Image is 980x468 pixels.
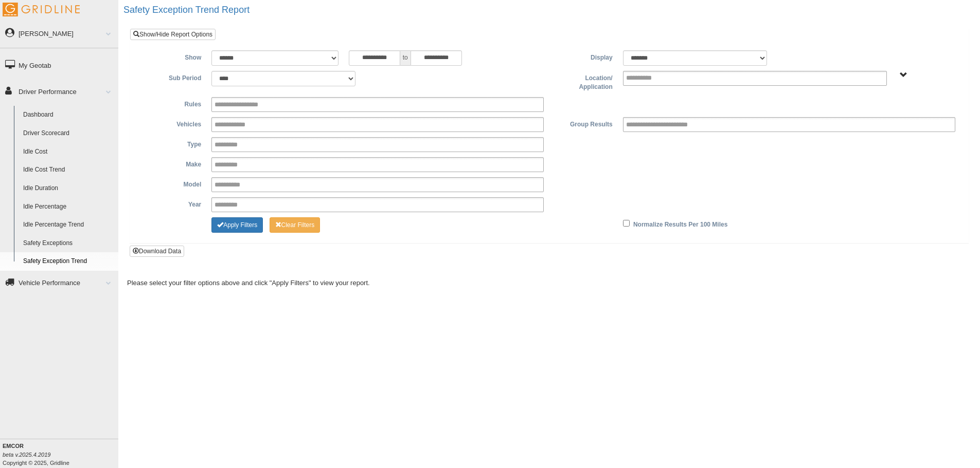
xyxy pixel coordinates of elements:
label: Make [138,157,206,170]
label: Normalize Results Per 100 Miles [633,217,727,230]
label: Year [138,197,206,210]
a: Idle Duration [19,179,118,198]
label: Sub Period [138,71,206,83]
h2: Safety Exception Trend Report [123,5,980,15]
div: Copyright © 2025, Gridline [3,442,118,467]
a: Idle Cost [19,143,118,161]
a: Safety Exception Trend [19,252,118,271]
b: EMCOR [3,443,24,449]
label: Type [138,137,206,149]
label: Model [138,177,206,190]
img: Gridline [3,3,80,16]
button: Download Data [130,246,184,257]
a: Safety Exceptions [19,234,118,253]
span: Please select your filter options above and click "Apply Filters" to view your report. [127,279,370,287]
a: Idle Cost Trend [19,161,118,179]
a: Show/Hide Report Options [130,29,216,40]
label: Group Results [549,117,617,129]
label: Vehicles [138,117,206,129]
a: Idle Percentage [19,198,118,216]
span: to [400,50,411,66]
label: Show [138,50,206,63]
a: Driver Scorecard [19,124,118,143]
a: Idle Percentage Trend [19,216,118,234]
label: Location/ Application [549,71,617,92]
i: beta v.2025.4.2019 [3,452,50,458]
button: Change Filter Options [270,217,320,233]
label: Rules [138,97,206,109]
button: Change Filter Options [211,217,263,233]
a: Dashboard [19,106,118,124]
label: Display [549,50,617,63]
